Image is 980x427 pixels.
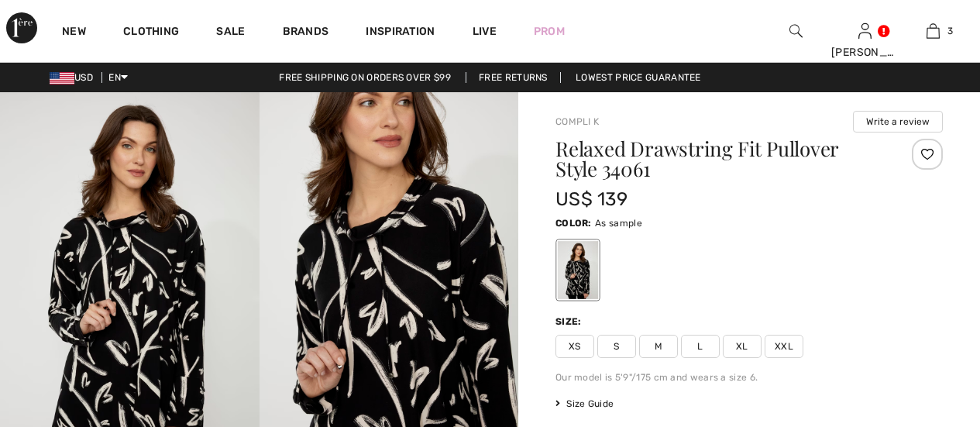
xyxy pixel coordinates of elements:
[765,335,803,358] span: XXL
[123,25,179,41] a: Clothing
[789,22,803,40] img: search the website
[858,22,872,40] img: My Info
[831,44,899,60] div: [PERSON_NAME]
[947,24,953,38] span: 3
[108,72,128,83] span: EN
[555,370,943,384] div: Our model is 5'9"/175 cm and wears a size 6.
[558,241,598,299] div: As sample
[555,335,594,358] span: XS
[466,72,561,83] a: Free Returns
[555,315,585,329] div: Size:
[6,12,37,43] img: 1ère Avenue
[50,72,99,83] span: USD
[62,25,86,41] a: New
[266,72,463,83] a: Free shipping on orders over $99
[723,335,762,358] span: XL
[50,72,74,84] img: US Dollar
[555,218,592,229] span: Color:
[595,218,642,229] span: As sample
[366,25,435,41] span: Inspiration
[597,335,636,358] span: S
[899,22,967,40] a: 3
[283,25,329,41] a: Brands
[555,139,879,179] h1: Relaxed Drawstring Fit Pullover Style 34061
[555,116,599,127] a: Compli K
[473,23,497,40] a: Live
[853,111,943,133] button: Write a review
[555,188,628,210] span: US$ 139
[534,23,565,40] a: Prom
[927,22,940,40] img: My Bag
[563,72,714,83] a: Lowest Price Guarantee
[216,25,245,41] a: Sale
[555,397,614,411] span: Size Guide
[858,23,872,38] a: Sign In
[681,335,720,358] span: L
[639,335,678,358] span: M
